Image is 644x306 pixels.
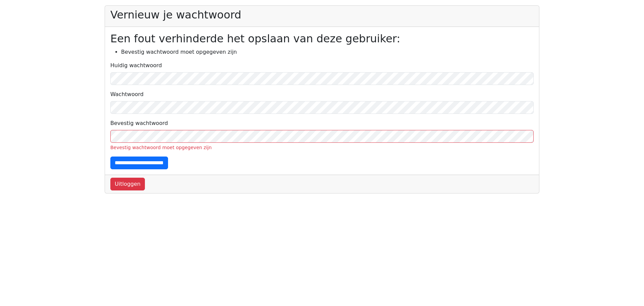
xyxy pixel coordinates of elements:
label: Wachtwoord [110,90,144,98]
label: Huidig wachtwoord [110,61,162,70]
li: Bevestig wachtwoord moet opgegeven zijn [121,48,534,56]
a: Uitloggen [110,178,145,190]
div: Bevestig wachtwoord moet opgegeven zijn [110,144,534,151]
label: Bevestig wachtwoord [110,119,168,127]
h2: Vernieuw je wachtwoord [110,8,534,21]
h2: Een fout verhinderde het opslaan van deze gebruiker: [110,32,534,45]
